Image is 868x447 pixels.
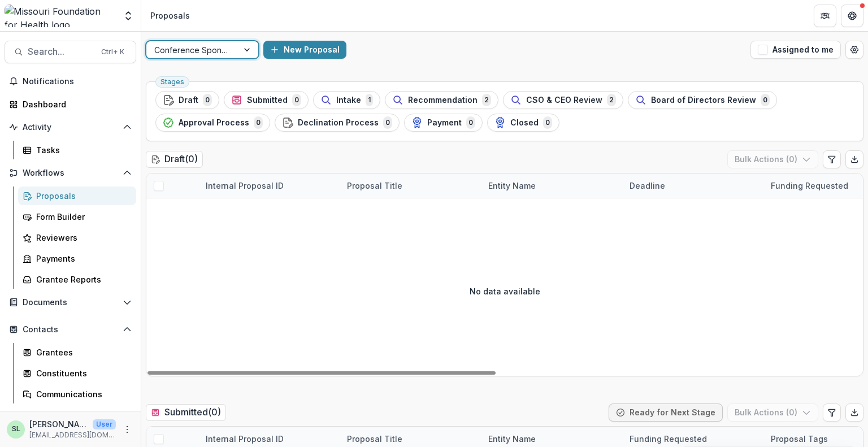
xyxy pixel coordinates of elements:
[18,249,136,268] a: Payments
[340,180,409,192] div: Proposal Title
[36,253,127,264] div: Payments
[481,180,542,192] div: Entity Name
[18,207,136,226] a: Form Builder
[179,96,198,105] span: Draft
[764,180,855,192] div: Funding Requested
[36,367,127,379] div: Constituents
[623,173,764,198] div: Deadline
[23,168,118,178] span: Workflows
[5,408,136,426] button: Open Data & Reporting
[146,151,203,167] h2: Draft ( 0 )
[120,5,136,27] button: Open entity switcher
[427,118,462,128] span: Payment
[36,211,127,223] div: Form Builder
[845,403,863,422] button: Export table data
[29,418,88,430] p: [PERSON_NAME]
[481,173,623,198] div: Entity Name
[482,94,491,106] span: 2
[199,173,340,198] div: Internal Proposal ID
[727,150,818,168] button: Bulk Actions (0)
[823,150,841,168] button: Edit table settings
[5,164,136,182] button: Open Workflows
[609,403,723,422] button: Ready for Next Stage
[5,72,136,90] button: Notifications
[298,118,379,128] span: Declination Process
[23,77,132,86] span: Notifications
[155,114,270,132] button: Approval Process0
[179,118,249,128] span: Approval Process
[366,94,373,106] span: 1
[623,180,672,192] div: Deadline
[18,186,136,205] a: Proposals
[292,94,301,106] span: 0
[543,116,552,129] span: 0
[487,114,559,132] button: Closed0
[340,173,481,198] div: Proposal Title
[651,96,756,105] span: Board of Directors Review
[146,404,226,420] h2: Submitted ( 0 )
[146,7,194,24] nav: breadcrumb
[5,293,136,311] button: Open Documents
[18,270,136,289] a: Grantee Reports
[203,94,212,106] span: 0
[404,114,483,132] button: Payment0
[36,274,127,285] div: Grantee Reports
[5,5,116,27] img: Missouri Foundation for Health logo
[510,118,539,128] span: Closed
[23,298,118,307] span: Documents
[628,91,777,109] button: Board of Directors Review0
[99,46,127,58] div: Ctrl + K
[263,41,346,59] button: New Proposal
[18,343,136,362] a: Grantees
[845,41,863,59] button: Open table manager
[29,430,116,440] p: [EMAIL_ADDRESS][DOMAIN_NAME]
[36,232,127,244] div: Reviewers
[120,423,134,436] button: More
[5,41,136,63] button: Search...
[23,98,127,110] div: Dashboard
[199,433,290,445] div: Internal Proposal ID
[340,433,409,445] div: Proposal Title
[313,91,380,109] button: Intake1
[383,116,392,129] span: 0
[199,180,290,192] div: Internal Proposal ID
[36,346,127,358] div: Grantees
[408,96,478,105] span: Recommendation
[224,91,309,109] button: Submitted0
[5,118,136,136] button: Open Activity
[481,433,542,445] div: Entity Name
[18,141,136,159] a: Tasks
[845,150,863,168] button: Export table data
[761,94,770,106] span: 0
[823,403,841,422] button: Edit table settings
[764,433,835,445] div: Proposal Tags
[385,91,498,109] button: Recommendation2
[336,96,361,105] span: Intake
[150,10,190,21] div: Proposals
[23,325,118,335] span: Contacts
[470,285,540,297] p: No data available
[36,190,127,202] div: Proposals
[12,426,20,433] div: Sada Lindsey
[466,116,475,129] span: 0
[607,94,616,106] span: 2
[526,96,602,105] span: CSO & CEO Review
[18,364,136,383] a: Constituents
[93,419,116,429] p: User
[160,78,184,86] span: Stages
[727,403,818,422] button: Bulk Actions (0)
[623,433,714,445] div: Funding Requested
[18,228,136,247] a: Reviewers
[5,95,136,114] a: Dashboard
[18,385,136,403] a: Communications
[23,123,118,132] span: Activity
[36,388,127,400] div: Communications
[841,5,863,27] button: Get Help
[275,114,400,132] button: Declination Process0
[814,5,836,27] button: Partners
[36,144,127,156] div: Tasks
